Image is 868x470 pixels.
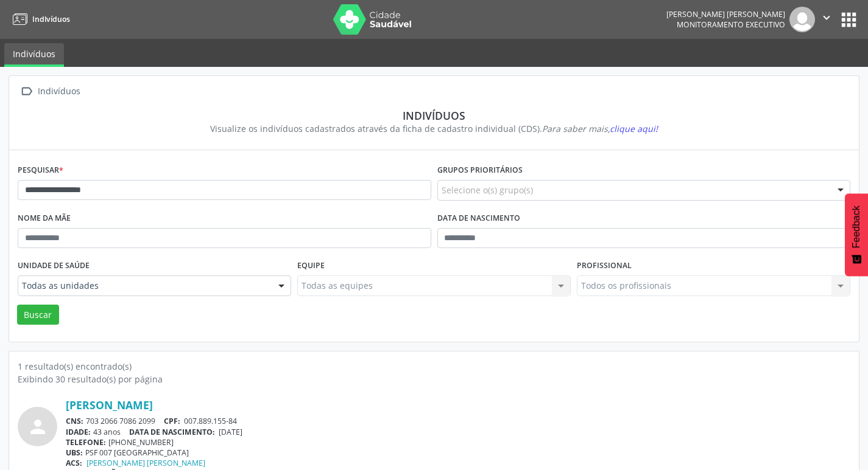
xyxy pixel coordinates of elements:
div: [PHONE_NUMBER] [66,437,850,448]
label: Grupos prioritários [437,161,523,180]
span: UBS: [66,448,83,458]
button: apps [838,9,859,30]
div: 43 anos [66,427,850,437]
span: Todas as unidades [22,280,266,292]
div: [PERSON_NAME] [PERSON_NAME] [666,9,785,19]
button: Feedback - Mostrar pesquisa [845,193,868,276]
div: Visualize os indivíduos cadastrados através da ficha de cadastro individual (CDS). [26,122,842,135]
div: PSF 007 [GEOGRAPHIC_DATA] [66,448,850,458]
span: 007.889.155-84 [184,416,237,426]
span: Indivíduos [32,14,70,24]
span: IDADE: [66,427,91,437]
label: Pesquisar [18,161,63,180]
span: CNS: [66,416,83,426]
span: Feedback [851,206,862,248]
span: CPF: [164,416,180,426]
span: Selecione o(s) grupo(s) [442,184,533,196]
i: Para saber mais, [542,123,658,134]
div: Exibindo 30 resultado(s) por página [18,373,850,385]
label: Profissional [577,257,632,275]
div: 703 2066 7086 2099 [66,416,850,426]
button:  [815,7,838,32]
a: Indivíduos [9,9,70,29]
a: [PERSON_NAME] [66,398,153,412]
label: Nome da mãe [18,209,71,228]
span: Monitoramento Executivo [677,19,785,30]
div: Indivíduos [35,83,82,100]
img: img [789,7,815,32]
a: Indivíduos [4,43,64,67]
label: Unidade de saúde [18,257,90,275]
a:  Indivíduos [18,83,82,100]
span: [DATE] [219,427,242,437]
button: Buscar [17,305,59,325]
label: Equipe [297,257,325,275]
span: TELEFONE: [66,437,106,448]
div: Indivíduos [26,109,842,122]
label: Data de nascimento [437,209,520,228]
span: ACS: [66,458,82,468]
span: clique aqui! [610,123,658,134]
span: DATA DE NASCIMENTO: [129,427,215,437]
i:  [18,83,35,100]
div: 1 resultado(s) encontrado(s) [18,360,850,373]
i:  [820,11,833,24]
a: [PERSON_NAME] [PERSON_NAME] [86,458,205,468]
